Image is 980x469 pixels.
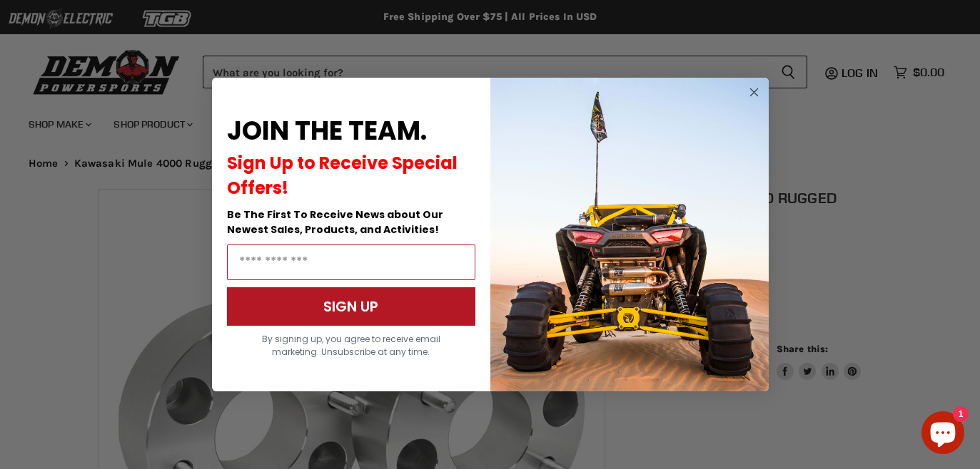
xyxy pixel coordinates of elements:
span: JOIN THE TEAM. [227,113,427,149]
inbox-online-store-chat: Shopify online store chat [917,411,969,458]
img: a9095488-b6e7-41ba-879d-588abfab540b.jpeg [490,78,769,391]
button: SIGN UP [227,287,475,326]
input: Email Address [227,244,475,280]
span: Be The First To Receive News about Our Newest Sales, Products, and Activities! [227,207,443,237]
span: By signing up, you agree to receive email marketing. Unsubscribe at any time. [262,333,440,358]
button: Close dialog [745,83,763,101]
span: Sign Up to Receive Special Offers! [227,151,458,200]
